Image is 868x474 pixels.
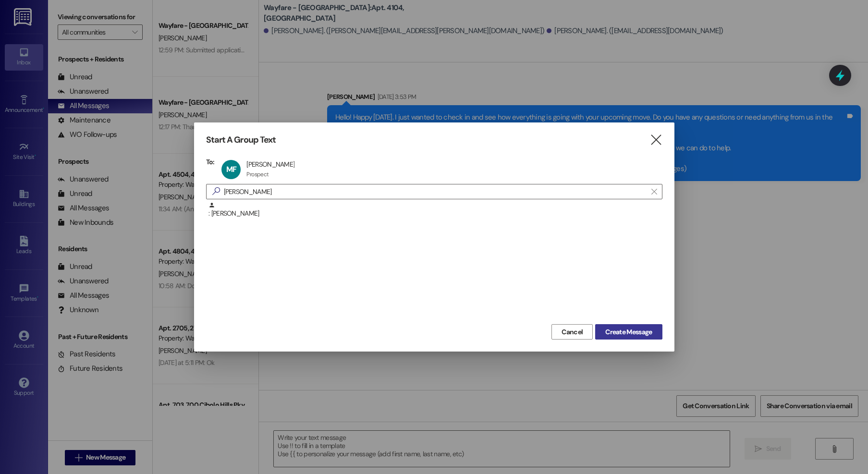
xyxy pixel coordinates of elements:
h3: Start A Group Text [206,134,276,146]
input: Search for any contact or apartment [224,185,647,198]
h3: To: [206,158,215,166]
div: [PERSON_NAME] [246,160,294,169]
span: MF [226,164,236,174]
i:  [651,188,657,195]
button: Cancel [551,324,593,340]
i:  [649,135,662,145]
div: Prospect [246,170,269,178]
div: : [PERSON_NAME] [206,202,662,226]
i:  [208,186,224,196]
span: Cancel [562,327,583,337]
span: Create Message [605,327,652,337]
button: Create Message [595,324,662,340]
button: Clear text [647,184,662,199]
div: : [PERSON_NAME] [208,202,662,219]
